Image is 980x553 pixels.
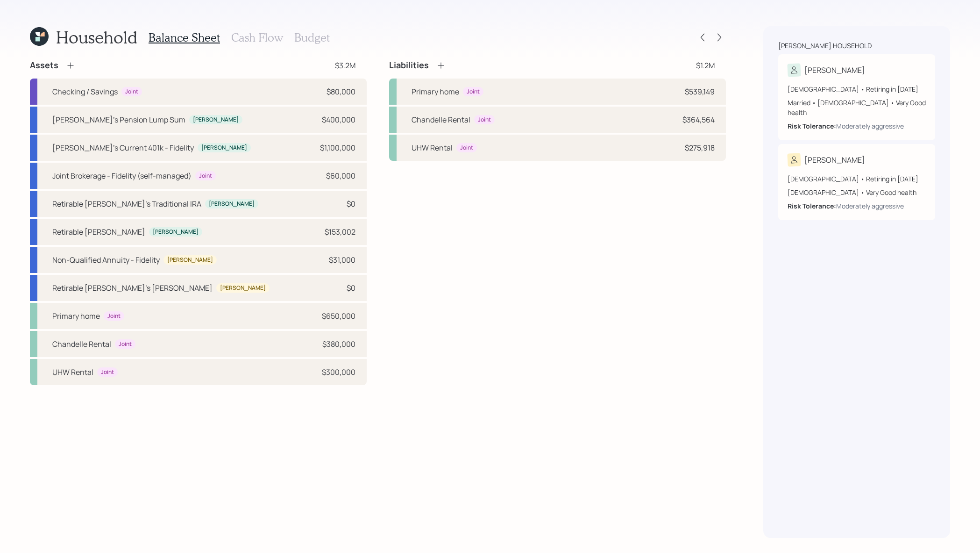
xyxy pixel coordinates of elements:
div: Retirable [PERSON_NAME]'s [PERSON_NAME] [52,282,213,294]
div: [PERSON_NAME]'s Pension Lump Sum [52,114,185,125]
div: $60,000 [326,170,355,181]
div: UHW Rental [412,142,453,153]
div: $300,000 [322,366,355,378]
div: Moderately aggressive [836,201,904,211]
b: Risk Tolerance: [788,122,836,130]
h4: Liabilities [389,60,429,71]
h3: Budget [294,31,330,44]
div: Checking / Savings [52,86,118,97]
div: [DEMOGRAPHIC_DATA] • Retiring in [DATE] [788,174,926,184]
div: [PERSON_NAME] [193,116,239,124]
div: Married • [DEMOGRAPHIC_DATA] • Very Good health [788,98,926,117]
div: Retirable [PERSON_NAME] [52,226,145,237]
div: $1.2M [696,60,715,71]
div: Joint [107,312,121,320]
div: $3.2M [335,60,355,71]
div: Joint [467,88,480,96]
div: Chandelle Rental [412,114,470,125]
div: [DEMOGRAPHIC_DATA] • Retiring in [DATE] [788,84,926,94]
div: $80,000 [327,86,355,97]
div: [PERSON_NAME] [209,200,255,208]
div: [PERSON_NAME]'s Current 401k - Fidelity [52,142,194,153]
div: $0 [347,198,355,209]
div: $650,000 [322,310,355,322]
div: Chandelle Rental [52,338,111,350]
div: Non-Qualified Annuity - Fidelity [52,254,160,266]
div: [DEMOGRAPHIC_DATA] • Very Good health [788,187,926,197]
h1: Household [56,27,137,47]
div: Retirable [PERSON_NAME]'s Traditional IRA [52,198,201,209]
div: UHW Rental [52,366,93,378]
div: [PERSON_NAME] [167,256,213,264]
div: $31,000 [329,254,355,266]
div: $0 [347,282,355,294]
div: Joint [199,172,212,180]
div: Joint [125,88,138,96]
div: Joint [478,116,491,124]
div: Primary home [412,86,459,97]
div: Joint [119,340,132,348]
div: $1,100,000 [320,142,355,153]
div: $275,918 [685,142,715,153]
div: [PERSON_NAME] [153,228,199,236]
div: Joint [101,368,114,376]
div: [PERSON_NAME] [201,144,247,152]
div: [PERSON_NAME] [804,65,865,76]
div: $539,149 [685,86,715,97]
div: $400,000 [322,114,355,125]
div: [PERSON_NAME] [220,284,266,292]
div: [PERSON_NAME] household [778,41,872,50]
div: $380,000 [322,338,355,350]
div: Primary home [52,310,100,322]
h3: Balance Sheet [149,31,220,44]
div: [PERSON_NAME] [804,154,865,165]
h3: Cash Flow [231,31,283,44]
div: Joint [460,144,473,152]
div: $364,564 [682,114,715,125]
div: $153,002 [325,226,355,237]
div: Joint Brokerage - Fidelity (self-managed) [52,170,192,181]
h4: Assets [30,60,58,71]
b: Risk Tolerance: [788,201,836,210]
div: Moderately aggressive [836,121,904,131]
